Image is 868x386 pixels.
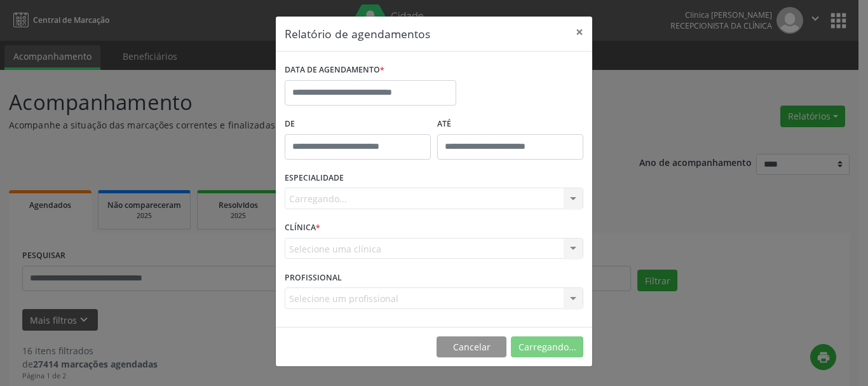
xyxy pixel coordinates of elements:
label: PROFISSIONAL [285,268,342,287]
button: Carregando... [511,336,583,358]
button: Close [567,17,592,48]
label: ATÉ [437,114,583,134]
label: DATA DE AGENDAMENTO [285,60,384,80]
label: CLÍNICA [285,218,320,238]
h5: Relatório de agendamentos [285,25,430,42]
button: Cancelar [437,336,506,358]
label: ESPECIALIDADE [285,169,344,188]
label: De [285,114,431,134]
